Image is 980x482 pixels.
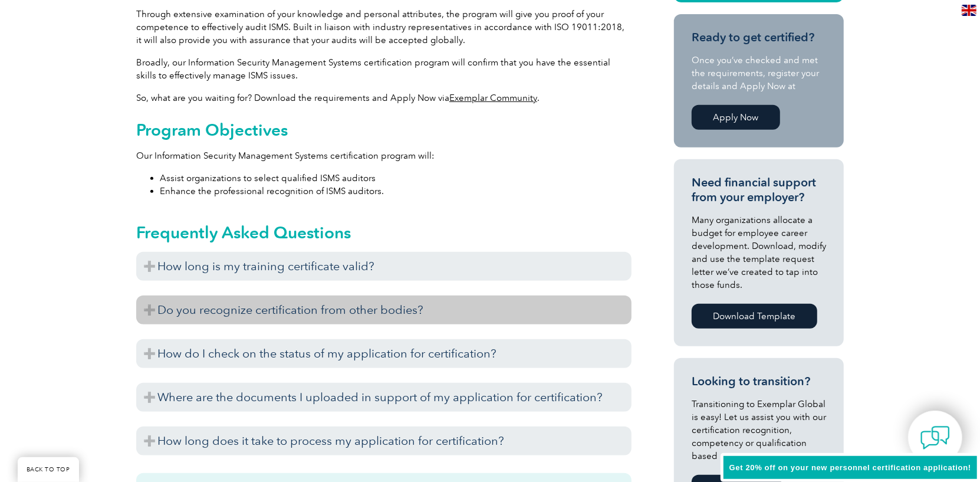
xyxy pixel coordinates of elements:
[692,105,780,130] a: Apply Now
[962,5,976,16] img: en
[692,175,826,205] h3: Need financial support from your employer?
[136,427,632,455] h3: How long does it take to process my application for certification?
[692,54,826,93] p: Once you’ve checked and met the requirements, register your details and Apply Now at
[136,339,632,368] h3: How do I check on the status of my application for certification?
[729,463,971,472] span: Get 20% off on your new personnel certification application!
[920,423,950,453] img: contact-chat.png
[136,252,632,281] h3: How long is my training certificate valid?
[136,56,632,82] p: Broadly, our Information Security Management Systems certification program will confirm that you ...
[692,398,826,463] p: Transitioning to Exemplar Global is easy! Let us assist you with our certification recognition, c...
[136,8,632,47] p: Through extensive examination of your knowledge and personal attributes, the program will give yo...
[160,172,632,185] li: Assist organizations to select qualified ISMS auditors
[136,296,632,324] h3: Do you recognize certification from other bodies?
[160,185,632,198] li: Enhance the professional recognition of ISMS auditors.
[136,120,632,139] h2: Program Objectives
[18,457,79,482] a: BACK TO TOP
[692,374,826,389] h3: Looking to transition?
[692,304,817,329] a: Download Template
[136,383,632,412] h3: Where are the documents I uploaded in support of my application for certification?
[136,223,632,242] h2: Frequently Asked Questions
[692,214,826,291] p: Many organizations allocate a budget for employee career development. Download, modify and use th...
[692,30,826,45] h3: Ready to get certified?
[449,93,537,103] a: Exemplar Community
[136,149,632,162] p: Our Information Security Management Systems certification program will:
[136,91,632,104] p: So, what are you waiting for? Download the requirements and Apply Now via .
